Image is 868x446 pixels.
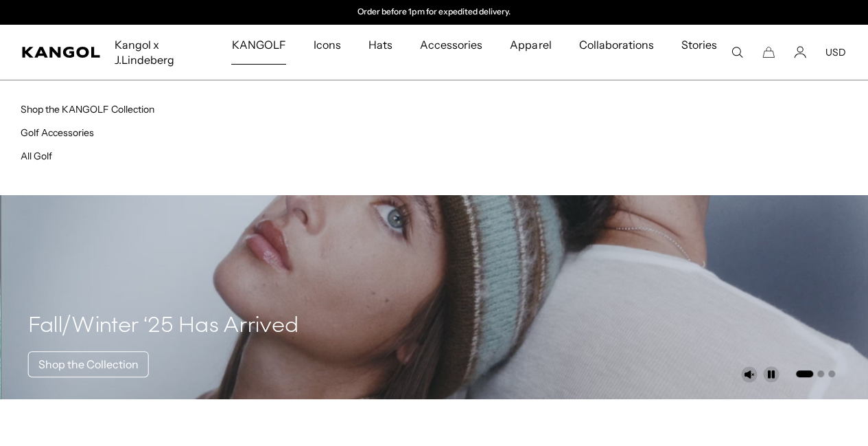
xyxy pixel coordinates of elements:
a: Shop the Collection [28,351,149,377]
a: Shop the KANGOLF Collection [21,103,154,115]
span: Apparel [510,25,551,65]
a: Apparel [496,25,565,65]
a: Collaborations [565,25,667,65]
a: Icons [300,25,355,65]
button: Go to slide 2 [817,370,824,377]
div: 2 of 2 [293,7,576,18]
slideshow-component: Announcement bar [293,7,576,18]
a: Golf Accessories [21,126,94,139]
ul: Select a slide to show [795,368,835,379]
div: Announcement [293,7,576,18]
button: Cart [762,46,775,58]
button: USD [825,46,846,58]
button: Pause [763,366,779,383]
a: Stories [668,25,731,80]
span: Collaborations [578,25,653,65]
span: Hats [368,25,392,65]
a: All Golf [21,150,52,162]
summary: Search here [731,46,743,58]
a: KANGOLF [218,25,299,65]
a: Hats [355,25,406,65]
a: Accessories [406,25,496,65]
span: KANGOLF [231,25,285,65]
a: Kangol x J.Lindeberg [101,25,218,80]
a: Kangol [22,47,101,58]
span: Kangol x J.Lindeberg [115,25,204,80]
span: Icons [314,25,341,65]
button: Go to slide 1 [796,370,813,377]
span: Stories [681,25,717,80]
a: Account [794,46,806,58]
button: Unmute [741,366,758,383]
span: Accessories [420,25,482,65]
button: Go to slide 3 [828,370,835,377]
h4: Fall/Winter ‘25 Has Arrived [28,313,299,340]
p: Order before 1pm for expedited delivery. [357,7,511,18]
